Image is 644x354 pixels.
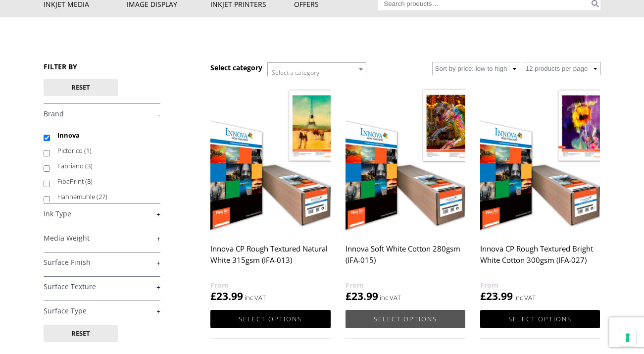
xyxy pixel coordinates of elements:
a: + [44,209,160,219]
span: £ [210,289,216,303]
h3: FILTER BY [44,62,160,71]
h2: Innova Soft White Cotton 280gsm (IFA-015) [346,240,465,279]
a: Innova CP Rough Textured Natural White 315gsm (IFA-013) £23.99 [210,83,330,303]
a: + [44,306,160,316]
a: Select options for “Innova Soft White Cotton 280gsm (IFA-015)” [346,310,465,328]
span: Select a category [272,68,319,77]
label: Pictorico [57,143,151,158]
button: Your consent preferences for tracking technologies [619,329,636,346]
select: Shop order [432,62,520,75]
a: - [44,109,160,119]
a: + [44,258,160,267]
bdi: 23.99 [210,289,243,303]
h4: Brand [44,103,160,123]
span: £ [480,289,486,303]
button: Reset [44,325,118,342]
span: £ [346,289,351,303]
a: Innova Soft White Cotton 280gsm (IFA-015) £23.99 [346,83,465,303]
h4: Ink Type [44,203,160,223]
label: Hahnemuhle [57,189,151,204]
span: (8) [85,177,93,186]
label: FibaPrint [57,174,151,189]
a: Innova CP Rough Textured Bright White Cotton 300gsm (IFA-027) £23.99 [480,83,600,303]
img: Innova CP Rough Textured Bright White Cotton 300gsm (IFA-027) [480,83,600,233]
a: + [44,282,160,292]
a: + [44,234,160,243]
span: (27) [97,192,107,201]
label: Fabriano [57,158,151,174]
h4: Media Weight [44,228,160,248]
img: Innova CP Rough Textured Natural White 315gsm (IFA-013) [210,83,330,233]
label: Innova [57,128,151,143]
h3: Select category [210,63,262,72]
h2: Innova CP Rough Textured Bright White Cotton 300gsm (IFA-027) [480,240,600,279]
span: (3) [85,161,93,170]
h2: Innova CP Rough Textured Natural White 315gsm (IFA-013) [210,240,330,279]
img: Innova Soft White Cotton 280gsm (IFA-015) [346,83,465,233]
h4: Surface Texture [44,276,160,296]
bdi: 23.99 [480,289,513,303]
bdi: 23.99 [346,289,378,303]
a: Select options for “Innova CP Rough Textured Natural White 315gsm (IFA-013)” [210,310,330,328]
button: Reset [44,79,118,96]
span: (1) [84,146,92,155]
h4: Surface Type [44,301,160,320]
a: Select options for “Innova CP Rough Textured Bright White Cotton 300gsm (IFA-027)” [480,310,600,328]
h4: Surface Finish [44,252,160,272]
